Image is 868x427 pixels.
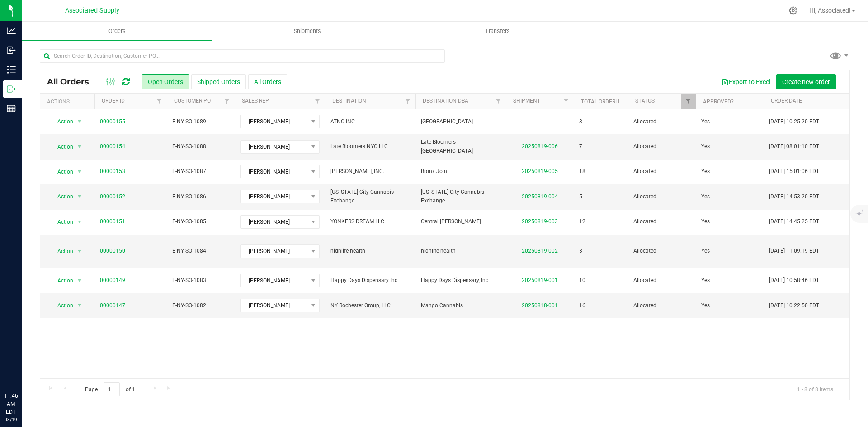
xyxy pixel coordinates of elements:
span: [PERSON_NAME] [241,115,308,128]
span: E-NY-SO-1089 [172,117,229,126]
span: 3 [579,247,582,255]
span: [US_STATE] City Cannabis Exchange [421,188,500,205]
span: [PERSON_NAME] [241,274,308,287]
span: [DATE] 14:53:20 EDT [769,192,819,201]
span: E-NY-SO-1083 [172,276,229,285]
span: 18 [579,167,585,176]
span: Associated Supply [65,7,119,14]
span: Allocated [633,301,690,310]
span: Create new order [782,78,830,85]
span: Allocated [633,167,690,176]
div: Manage settings [788,6,799,15]
span: Yes [701,117,710,126]
span: select [74,299,85,312]
span: NY Rochester Group, LLC [330,301,410,310]
inline-svg: Outbound [7,84,16,94]
span: Action [49,141,74,153]
span: Allocated [633,217,690,226]
a: Filter [681,94,696,109]
span: Shipments [282,27,333,35]
span: Allocated [633,117,690,126]
a: Filter [491,94,506,109]
button: Open Orders [142,74,189,89]
a: Transfers [402,22,593,41]
a: 20250819-003 [522,218,558,225]
a: Customer PO [174,98,211,104]
a: Shipment [513,98,540,104]
span: E-NY-SO-1087 [172,167,229,176]
span: Yes [701,247,710,255]
span: Yes [701,301,710,310]
a: 00000154 [100,142,125,151]
a: Destination DBA [423,98,468,104]
span: 1 - 8 of 8 items [790,382,840,396]
span: E-NY-SO-1088 [172,142,229,151]
a: Shipments [212,22,402,41]
span: [DATE] 10:58:46 EDT [769,276,819,285]
button: Shipped Orders [191,74,246,89]
span: select [74,245,85,258]
span: E-NY-SO-1082 [172,301,229,310]
button: All Orders [248,74,287,89]
a: 20250819-002 [522,248,558,254]
span: [DATE] 14:45:25 EDT [769,217,819,226]
span: Late Bloomers [GEOGRAPHIC_DATA] [421,138,500,155]
span: E-NY-SO-1086 [172,192,229,201]
span: Yes [701,276,710,285]
span: Transfers [473,27,522,35]
span: 16 [579,301,585,310]
span: select [74,165,85,178]
a: 20250819-001 [522,277,558,283]
span: select [74,115,85,128]
button: Export to Excel [716,74,776,89]
span: Allocated [633,142,690,151]
span: Central [PERSON_NAME] [421,217,500,226]
span: Action [49,274,74,287]
span: E-NY-SO-1085 [172,217,229,226]
span: YONKERS DREAM LLC [330,217,410,226]
a: 00000152 [100,192,125,201]
span: Action [49,299,74,312]
a: Orders [22,22,212,41]
span: Late Bloomers NYC LLC [330,142,410,151]
a: 20250819-005 [522,168,558,174]
a: 00000153 [100,167,125,176]
span: [DATE] 10:22:50 EDT [769,301,819,310]
button: Create new order [776,74,836,89]
a: Filter [220,94,235,109]
span: ATNC INC [330,117,410,126]
span: Action [49,216,74,228]
span: Hi, Associated! [809,7,851,14]
a: Filter [559,94,574,109]
inline-svg: Inbound [7,46,16,55]
a: Sales Rep [242,98,269,104]
span: Yes [701,142,710,151]
span: Yes [701,192,710,201]
p: 11:46 AM EDT [4,392,18,416]
span: Orders [96,27,138,35]
a: Order ID [102,98,125,104]
a: Status [635,98,655,104]
span: [US_STATE] City Cannabis Exchange [330,188,410,205]
span: [GEOGRAPHIC_DATA] [421,117,500,126]
span: [PERSON_NAME], INC. [330,167,410,176]
span: [DATE] 08:01:10 EDT [769,142,819,151]
a: 20250818-001 [522,302,558,309]
span: All Orders [47,77,98,87]
span: [PERSON_NAME] [241,299,308,312]
span: highlife health [421,247,500,255]
a: Order Date [771,98,802,104]
span: [PERSON_NAME] [241,245,308,258]
a: Filter [401,94,415,109]
span: Yes [701,167,710,176]
span: [DATE] 15:01:06 EDT [769,167,819,176]
a: 00000147 [100,301,125,310]
span: 7 [579,142,582,151]
span: Mango Cannabis [421,301,500,310]
input: Search Order ID, Destination, Customer PO... [40,49,445,63]
input: 1 [104,382,120,396]
a: Filter [152,94,167,109]
a: 00000149 [100,276,125,285]
span: Action [49,115,74,128]
span: Yes [701,217,710,226]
